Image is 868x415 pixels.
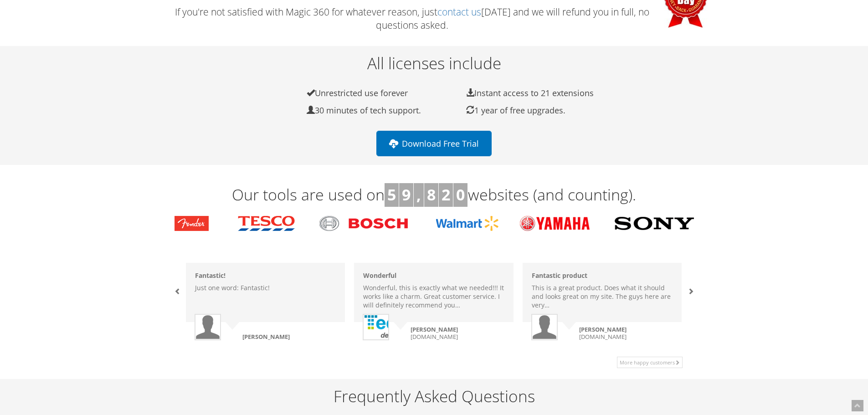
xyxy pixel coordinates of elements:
[427,184,436,205] b: 8
[446,105,605,116] li: 1 year of free upgrades.
[411,325,458,333] strong: [PERSON_NAME]
[168,183,701,207] h3: Our tools are used on websites (and counting).
[286,88,446,98] li: Unrestricted use forever
[617,357,683,368] a: More happy customers
[532,315,557,339] img: Don Scott, dealz-r-us.com
[532,272,673,279] h6: Fantastic product
[161,55,708,72] h2: All licenses include
[363,326,522,340] small: [DOMAIN_NAME]
[195,315,220,339] img: Alessandro Cafagna,
[363,272,504,279] h6: Wonderful
[168,388,701,405] h2: Frequently Asked Questions
[376,131,492,156] a: Download Free Trial
[531,326,691,340] small: [DOMAIN_NAME]
[195,283,336,292] p: Just one word: Fantastic!
[364,315,495,339] img: Ralf Tuennermann, TechGalerie.de
[402,184,411,205] b: 9
[437,5,481,18] a: contact us
[456,184,465,205] b: 0
[532,283,673,309] p: This is a great product. Does what it should and looks great on my site. The guys here are very…
[161,5,708,32] p: If you're not satisfied with Magic 360 for whatever reason, just [DATE] and we will refund you in...
[446,88,605,98] li: Instant access to 21 extensions
[579,325,627,333] strong: [PERSON_NAME]
[387,184,396,205] b: 5
[195,272,336,279] h6: Fantastic!
[286,105,446,116] li: 30 minutes of tech support.
[442,184,450,205] b: 2
[416,184,421,205] b: ,
[363,283,504,309] p: Wonderful, this is exactly what we needed!!! It works like a charm. Great customer service. I wil...
[175,216,694,231] img: magictoolbox-customers.png
[242,333,290,341] strong: [PERSON_NAME]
